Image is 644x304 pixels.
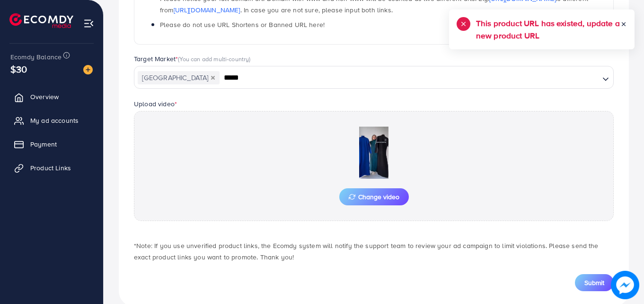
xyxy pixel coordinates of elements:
[83,18,94,29] img: menu
[10,52,62,62] span: Ecomdy Balance
[584,278,604,287] span: Submit
[326,127,421,179] img: Preview Image
[134,99,177,109] label: Upload video
[83,65,93,74] img: image
[30,92,59,101] span: Overview
[174,5,240,15] a: [URL][DOMAIN_NAME]
[7,87,96,106] a: Overview
[134,54,251,64] label: Target Market
[30,116,79,125] span: My ad accounts
[614,274,637,297] img: image
[9,13,73,28] img: logo
[476,17,620,42] h5: This product URL has existed, update a new product URL
[134,240,614,263] p: *Note: If you use unverified product links, the Ecomdy system will notify the support team to rev...
[30,163,71,173] span: Product Links
[221,71,599,85] input: Search for option
[575,274,614,291] button: Submit
[10,62,27,76] span: $30
[178,55,250,63] span: (You can add multi-country)
[339,188,409,205] button: Change video
[7,158,96,177] a: Product Links
[30,139,57,149] span: Payment
[349,193,399,200] span: Change video
[134,66,614,89] div: Search for option
[7,111,96,130] a: My ad accounts
[211,75,215,80] button: Deselect Pakistan
[138,71,220,84] span: [GEOGRAPHIC_DATA]
[7,135,96,154] a: Payment
[160,20,325,29] span: Please do not use URL Shortens or Banned URL here!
